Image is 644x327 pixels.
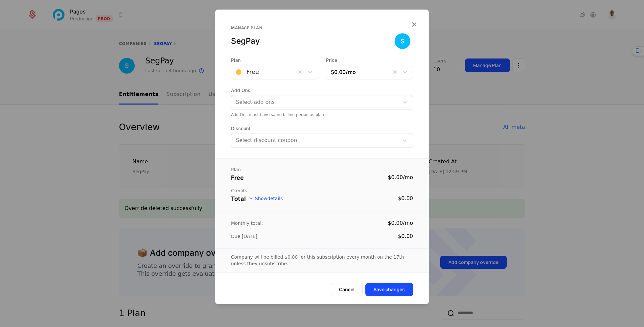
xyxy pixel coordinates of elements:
div: Total [231,194,246,203]
div: Free [231,173,244,182]
div: Credits [231,187,413,194]
div: Due [DATE]: [231,233,259,240]
div: Plan [231,166,413,173]
div: $0.00 [398,232,413,240]
button: Showdetails [248,196,283,201]
button: Save changes [365,283,413,296]
div: Manage plan [231,25,395,31]
div: Monthly total: [231,220,263,226]
div: Add Ons must have same billing period as plan [231,112,413,117]
span: Price [326,57,413,63]
div: $0.00 / mo [388,219,413,227]
span: Discount [231,125,413,132]
span: Add Ons [231,87,413,94]
img: SegPay [395,33,410,49]
div: Select add ons [236,98,396,106]
span: Plan [231,57,318,63]
button: Cancel [331,283,363,296]
div: SegPay [231,36,395,46]
div: Company will be billed $0.00 for this subscription every month on the 17th unless they unsubscribe. [231,254,413,267]
div: $0.00 [398,195,413,202]
div: $0.00 / mo [388,174,413,181]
